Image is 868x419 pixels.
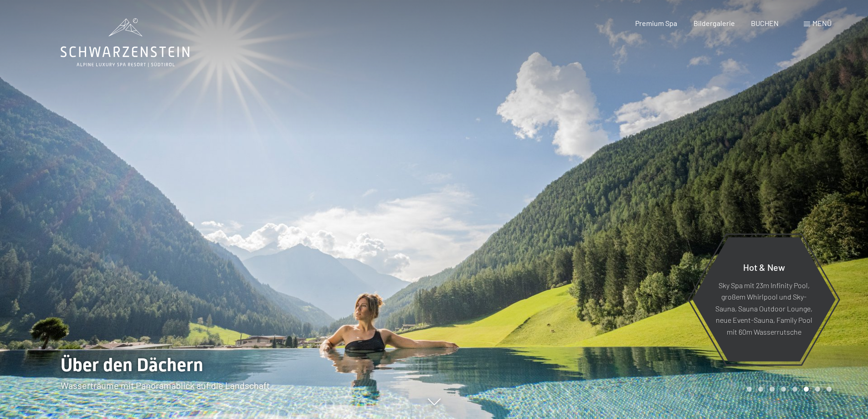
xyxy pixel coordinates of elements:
[744,387,832,392] div: Carousel Pagination
[770,387,775,392] div: Carousel Page 3
[635,19,677,27] a: Premium Spa
[827,387,832,392] div: Carousel Page 8
[804,387,809,392] div: Carousel Page 6 (Current Slide)
[692,237,836,362] a: Hot & New Sky Spa mit 23m Infinity Pool, großem Whirlpool und Sky-Sauna, Sauna Outdoor Lounge, ne...
[812,19,832,27] span: Menü
[758,387,763,392] div: Carousel Page 2
[751,19,779,27] a: BUCHEN
[747,387,752,392] div: Carousel Page 1
[714,279,813,337] p: Sky Spa mit 23m Infinity Pool, großem Whirlpool und Sky-Sauna, Sauna Outdoor Lounge, neue Event-S...
[815,387,820,392] div: Carousel Page 7
[792,387,797,392] div: Carousel Page 5
[693,19,735,27] a: Bildergalerie
[743,261,785,272] span: Hot & New
[781,387,786,392] div: Carousel Page 4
